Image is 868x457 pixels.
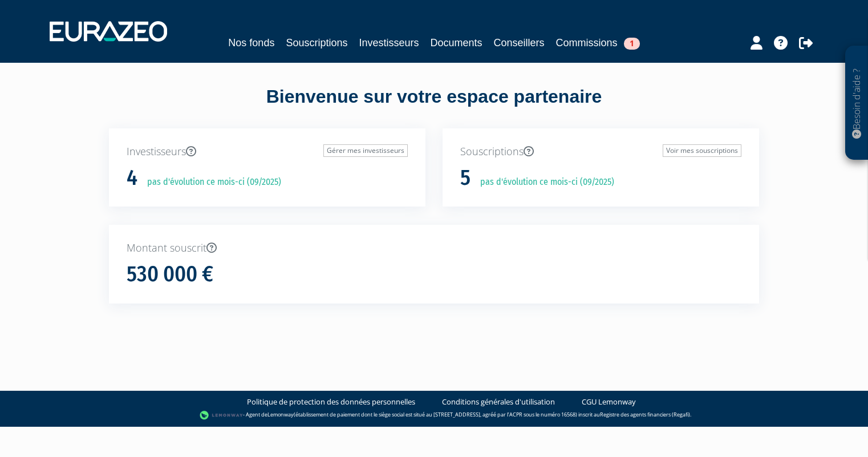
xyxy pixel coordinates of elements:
p: pas d'évolution ce mois-ci (09/2025) [139,176,281,189]
div: Bienvenue sur votre espace partenaire [100,84,768,128]
p: Souscriptions [460,144,741,159]
p: Investisseurs [127,144,408,159]
p: pas d'évolution ce mois-ci (09/2025) [472,176,614,189]
a: Lemonway [267,411,294,418]
p: Besoin d'aide ? [850,52,863,155]
div: - Agent de (établissement de paiement dont le siège social est situé au [STREET_ADDRESS], agréé p... [11,410,857,421]
img: 1732889491-logotype_eurazeo_blanc_rvb.png [50,21,167,42]
h1: 5 [460,166,470,190]
a: Commissions1 [556,35,640,51]
a: CGU Lemonway [582,397,636,407]
a: Registre des agents financiers (Regafi) [600,411,690,418]
span: 1 [624,38,640,50]
p: Montant souscrit [127,241,741,256]
a: Conditions générales d'utilisation [442,397,555,407]
a: Souscriptions [286,35,347,51]
a: Documents [431,35,482,51]
a: Politique de protection des données personnelles [247,397,415,407]
a: Nos fonds [228,35,274,51]
img: logo-lemonway.png [200,410,244,421]
h1: 530 000 € [127,262,213,286]
a: Gérer mes investisseurs [323,144,408,157]
a: Investisseurs [359,35,419,51]
a: Voir mes souscriptions [663,144,741,157]
h1: 4 [127,166,137,190]
a: Conseillers [494,35,545,51]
